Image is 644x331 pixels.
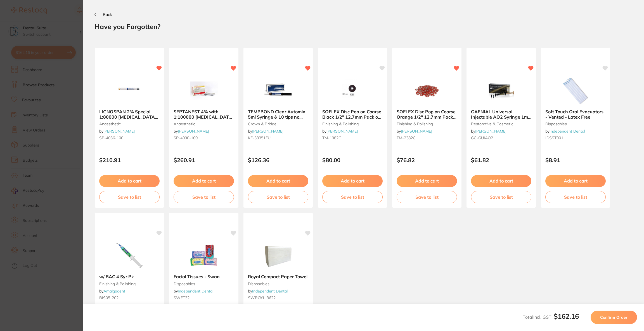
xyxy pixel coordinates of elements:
[471,175,531,187] button: Add to cart
[94,12,112,17] button: Back
[397,109,457,119] b: SOFLEX Disc Pop on Coarse Orange 1/2" 12.7mm Pack of 85
[322,157,383,163] p: $80.00
[550,129,585,134] a: Independent Dental
[248,296,308,300] small: SWROYL-3622
[397,122,457,126] small: finishing & polishing
[260,77,296,105] img: TEMPBOND Clear Automix 5ml Syringe & 10 tips no triclosan
[322,191,383,203] button: Save to list
[174,129,209,134] span: by
[545,175,606,187] button: Add to cart
[99,289,125,294] span: by
[248,175,308,187] button: Add to cart
[326,129,358,134] a: [PERSON_NAME]
[174,296,234,300] small: SWFT32
[174,122,234,126] small: anaesthetic
[322,122,383,126] small: finishing & polishing
[471,191,531,203] button: Save to list
[99,136,160,140] small: SP-4036-100
[471,109,531,119] b: GAENIAL Universal Injectable AO2 Syringe 1ml & 10 Disp tips
[545,122,606,126] small: disposables
[248,191,308,203] button: Save to list
[248,136,308,140] small: KE-33351EU
[397,136,457,140] small: TM-2382C
[111,77,148,105] img: LIGNOSPAN 2% Special 1:80000 adrenalin 2.2ml 2xBox 50 Blue
[174,157,234,163] p: $260.91
[397,191,457,203] button: Save to list
[545,136,606,140] small: IDSST001
[545,157,606,163] p: $8.91
[401,129,432,134] a: [PERSON_NAME]
[471,122,531,126] small: restorative & cosmetic
[554,312,579,320] b: $162.16
[99,296,160,300] small: BIS05-202
[322,129,358,134] span: by
[557,77,594,105] img: Soft Touch Oral Evacuators - Vented - Latex Free
[174,191,234,203] button: Save to list
[94,22,632,31] h2: Have you Forgotten?
[483,77,519,105] img: GAENIAL Universal Injectable AO2 Syringe 1ml & 10 Disp tips
[99,122,160,126] small: anaesthetic
[99,191,160,203] button: Save to list
[397,175,457,187] button: Add to cart
[174,136,234,140] small: SP-4090-100
[248,129,283,134] span: by
[99,175,160,187] button: Add to cart
[248,274,308,279] b: Royal Compact Paper Towel
[178,129,209,134] a: [PERSON_NAME]
[186,77,222,105] img: SEPTANEST 4% with 1:100000 adrenalin 2.2ml 2xBox 50 GOLD
[322,109,383,119] b: SOFLEX Disc Pop on Coarse Black 1/2" 12.7mm Pack of 85
[322,136,383,140] small: TM-1982C
[409,77,445,105] img: SOFLEX Disc Pop on Coarse Orange 1/2" 12.7mm Pack of 85
[103,129,135,134] a: [PERSON_NAME]
[471,136,531,140] small: GC-GUIAO2
[322,175,383,187] button: Add to cart
[545,191,606,203] button: Save to list
[111,242,148,270] img: w/ BAC 4 Syr Pk
[334,77,371,105] img: SOFLEX Disc Pop on Coarse Black 1/2" 12.7mm Pack of 85
[174,175,234,187] button: Add to cart
[99,274,160,279] b: w/ BAC 4 Syr Pk
[475,129,506,134] a: [PERSON_NAME]
[99,109,160,119] b: LIGNOSPAN 2% Special 1:80000 adrenalin 2.2ml 2xBox 50 Blue
[523,314,579,320] span: Total Incl. GST
[545,129,585,134] span: by
[248,282,308,286] small: disposables
[103,12,112,17] span: Back
[178,289,213,294] a: Independent Dental
[545,109,606,119] b: Soft Touch Oral Evacuators - Vented - Latex Free
[600,315,628,320] span: Confirm Order
[248,109,308,119] b: TEMPBOND Clear Automix 5ml Syringe & 10 tips no triclosan
[591,311,637,324] button: Confirm Order
[174,282,234,286] small: disposables
[248,157,308,163] p: $126.36
[99,129,135,134] span: by
[397,157,457,163] p: $76.82
[174,274,234,279] b: Facial Tissues - Swan
[174,109,234,119] b: SEPTANEST 4% with 1:100000 adrenalin 2.2ml 2xBox 50 GOLD
[252,289,288,294] a: Independent Dental
[99,157,160,163] p: $210.91
[248,289,288,294] span: by
[397,129,432,134] span: by
[186,242,222,270] img: Facial Tissues - Swan
[248,122,308,126] small: crown & bridge
[471,157,531,163] p: $61.82
[260,242,296,270] img: Royal Compact Paper Towel
[471,129,506,134] span: by
[174,289,213,294] span: by
[252,129,283,134] a: [PERSON_NAME]
[103,289,125,294] a: Amalgadent
[99,282,160,286] small: finishing & polishing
